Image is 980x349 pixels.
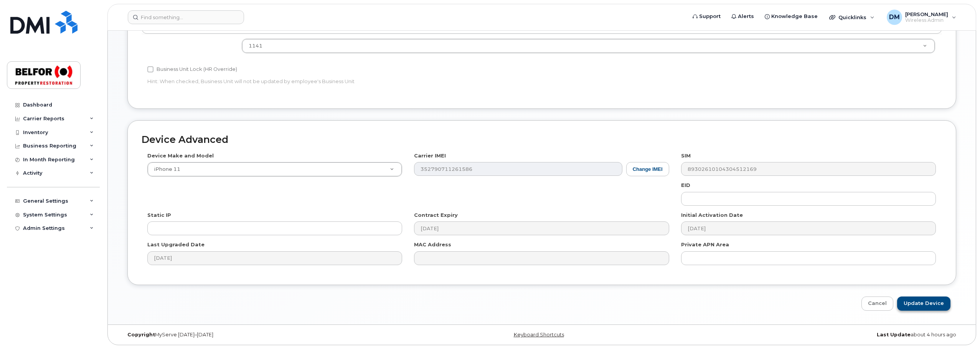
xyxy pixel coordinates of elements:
a: Support [687,9,726,24]
span: [PERSON_NAME] [905,11,948,17]
label: EID [681,182,690,189]
strong: Last Update [877,332,911,338]
span: Alerts [738,13,754,20]
input: Business Unit Lock (HR Override) [147,66,153,72]
label: Private APN Area [681,241,729,248]
label: Business Unit Lock (HR Override) [147,65,237,74]
h2: Device Advanced [142,134,942,145]
label: Last Upgraded Date [147,241,205,248]
span: 1141 [249,43,262,49]
span: Knowledge Base [771,13,818,20]
div: about 4 hours ago [682,332,962,338]
label: SIM [681,152,691,159]
a: Knowledge Base [759,9,823,24]
span: Quicklinks [838,14,866,20]
span: DM [889,13,900,22]
div: MyServe [DATE]–[DATE] [122,332,402,338]
a: Alerts [726,9,759,24]
a: 1141 [242,39,935,53]
div: Quicklinks [824,10,880,25]
span: Wireless Admin [905,17,948,23]
label: Contract Expiry [414,211,458,219]
span: Support [699,13,721,20]
label: Static IP [147,211,171,219]
div: Dan Maiuri [881,10,962,25]
a: Cancel [861,297,893,311]
p: Hint: When checked, Business Unit will not be updated by employee's Business Unit [147,78,669,85]
input: Find something... [128,10,244,24]
a: iPhone 11 [148,162,402,176]
a: Keyboard Shortcuts [514,332,564,338]
label: MAC Address [414,241,451,248]
span: iPhone 11 [150,166,180,173]
label: Carrier IMEI [414,152,446,159]
strong: Copyright [127,332,155,338]
label: Device Make and Model [147,152,214,159]
button: Change IMEI [626,162,669,176]
label: Initial Activation Date [681,211,743,219]
input: Update Device [897,297,950,311]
